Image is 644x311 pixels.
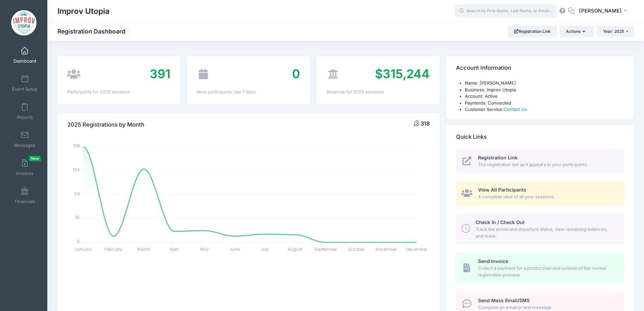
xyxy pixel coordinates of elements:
[230,246,240,252] tspan: June
[75,246,92,252] tspan: January
[476,219,525,225] span: Check In / Check Out
[406,246,427,252] tspan: December
[9,99,41,123] a: Reports
[348,246,364,252] tspan: October
[105,246,123,252] tspan: February
[9,43,41,67] a: Dashboard
[575,3,634,19] button: [PERSON_NAME]
[9,184,41,207] a: Financials
[508,26,557,37] a: Registration Link
[478,265,616,278] span: Collect a payment for a product/service outside of the normal registration process
[421,120,430,127] span: 318
[200,246,209,252] tspan: May
[11,10,37,36] img: Improv Utopia
[456,252,624,284] a: Send Invoice Collect a payment for a product/service outside of the normal registration process
[14,58,36,64] span: Dashboard
[288,246,303,252] tspan: August
[16,171,33,176] span: Invoices
[579,7,622,15] span: [PERSON_NAME]
[327,89,430,95] div: Revenue for 2025 sessions
[73,167,80,173] tspan: 104
[597,26,634,37] button: Year: 2025
[478,187,526,193] span: View All Participants
[478,194,616,200] span: A complete view of all your sessions.
[9,128,41,151] a: Messages
[9,156,41,179] a: InvoicesNew
[603,29,624,34] span: Year: 2025
[197,89,300,95] div: New participants: last 7 days
[67,115,144,134] h4: 2025 Registrations by Month
[456,59,511,78] h4: Account Information
[17,114,33,120] span: Reports
[14,142,35,148] span: Messages
[478,161,616,168] span: The registration link as it appears to your participants.
[77,238,80,244] tspan: 0
[504,107,527,112] a: Contact Us
[478,258,508,264] span: Send Invoice
[29,156,41,161] span: New
[57,28,131,35] h1: Registration Dashboard
[74,143,80,149] tspan: 138
[478,155,518,160] span: Registration Link
[12,86,38,92] span: Event Setup
[456,181,624,206] a: View All Participants A complete view of all your sessions.
[57,3,110,19] h1: Improv Utopia
[292,66,300,81] span: 0
[9,71,41,95] a: Event Setup
[455,4,556,18] input: Search by First Name, Last Name, or Email...
[456,214,624,245] a: Check In / Check Out Track the arrival and departure status, view remaining balances, and more.
[75,215,80,220] tspan: 35
[465,93,624,100] li: Account: Active
[170,246,178,252] tspan: April
[560,26,594,37] button: Actions
[465,80,624,87] li: Name: [PERSON_NAME]
[150,66,170,81] span: 391
[456,149,624,174] a: Registration Link The registration link as it appears to your participants.
[314,246,337,252] tspan: September
[478,297,530,303] span: Send Mass Email/SMS
[261,246,269,252] tspan: July
[67,89,170,95] div: Participants for 2025 sessions
[465,100,624,107] li: Payments: Connected
[376,246,397,252] tspan: November
[15,199,35,204] span: Financials
[375,66,430,81] span: $315,244
[465,87,624,93] li: Business: Improv Utopia
[456,127,487,147] h4: Quick Links
[465,106,624,113] li: Customer Service:
[137,246,150,252] tspan: March
[476,226,616,239] span: Track the arrival and departure status, view remaining balances, and more.
[75,191,80,196] tspan: 69
[478,304,616,311] span: Compose an email or text message.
